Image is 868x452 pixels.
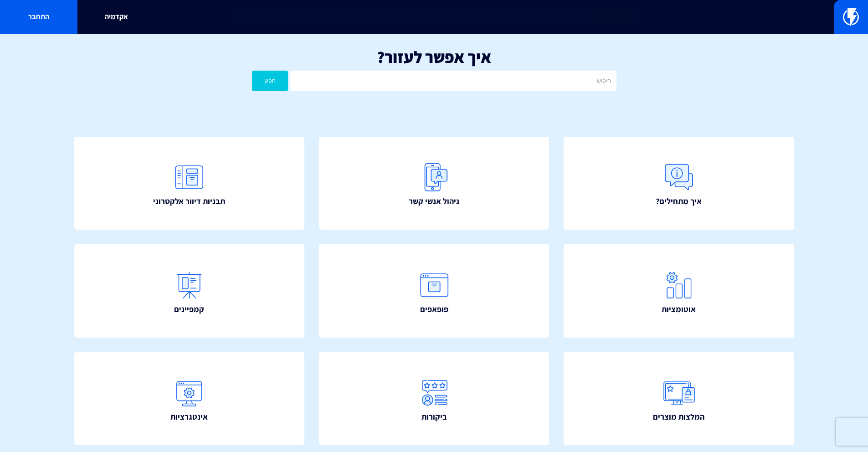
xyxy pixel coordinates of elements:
[74,244,305,338] a: קמפיינים
[656,195,702,207] span: איך מתחילים?
[421,411,447,423] span: ביקורות
[174,303,204,315] span: קמפיינים
[170,411,208,423] span: אינטגרציות
[229,7,639,28] input: חיפוש מהיר...
[319,137,550,230] a: ניהול אנשי קשר
[564,352,794,446] a: המלצות מוצרים
[153,195,225,207] span: תבניות דיוור אלקטרוני
[653,411,704,423] span: המלצות מוצרים
[74,137,305,230] a: תבניות דיוור אלקטרוני
[290,71,616,91] input: חיפוש
[319,244,550,338] a: פופאפים
[662,303,696,315] span: אוטומציות
[252,71,288,91] button: חפש
[564,137,794,230] a: איך מתחילים?
[409,195,459,207] span: ניהול אנשי קשר
[319,352,550,446] a: ביקורות
[420,303,448,315] span: פופאפים
[14,48,854,66] h1: איך אפשר לעזור?
[564,244,794,338] a: אוטומציות
[74,352,305,446] a: אינטגרציות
